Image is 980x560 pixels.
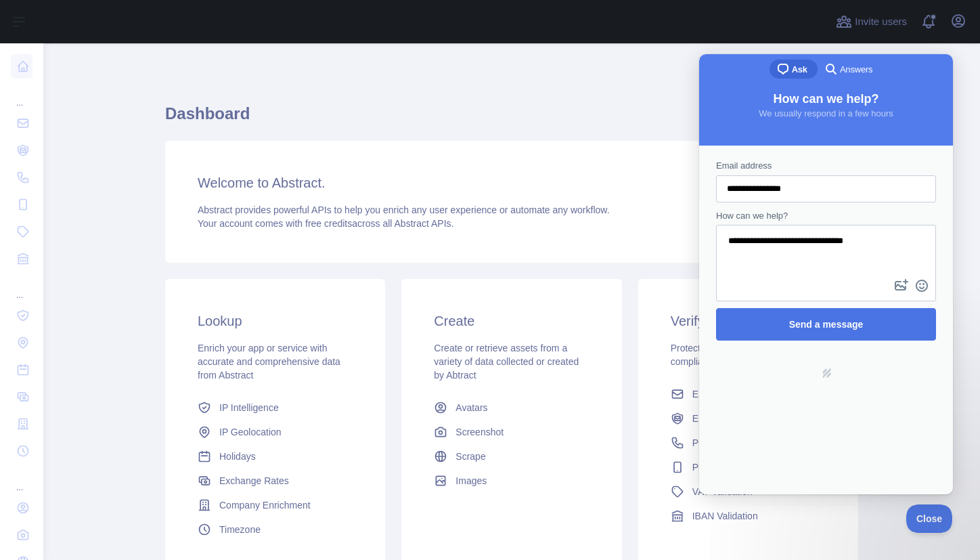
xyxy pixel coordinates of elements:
a: Timezone [192,517,358,542]
a: IBAN Validation [665,504,831,528]
a: IP Intelligence [192,395,358,420]
a: Avatars [428,395,594,420]
a: Images [428,469,594,493]
span: Invite users [855,14,907,30]
span: Phone Intelligence [692,460,770,474]
span: Screenshot [455,425,504,439]
iframe: Help Scout Beacon - Live Chat, Contact Form, and Knowledge Base [699,54,953,494]
h3: Create [434,311,589,330]
span: Timezone [219,523,261,536]
h3: Welcome to Abstract. [198,173,826,192]
h1: Dashboard [165,103,858,135]
div: ... [11,466,32,493]
span: Avatars [455,401,487,414]
span: Email Validation [692,387,759,401]
span: IBAN Validation [692,509,758,523]
span: Images [455,474,487,488]
a: Scrape [428,444,594,469]
span: Scrape [455,450,485,463]
span: Abstract provides powerful APIs to help you enrich any user experience or automate any workflow. [198,204,610,215]
iframe: Help Scout Beacon - Close [906,504,953,533]
span: Phone Validation [692,436,763,450]
a: IP Geolocation [192,420,358,444]
span: free credits [305,218,352,229]
a: Company Enrichment [192,493,358,517]
span: Holidays [219,450,256,463]
a: Email Reputation [665,406,831,431]
a: Email Validation [665,382,831,406]
span: Exchange Rates [219,474,289,488]
span: IP Intelligence [219,401,279,414]
span: Enrich your app or service with accurate and comprehensive data from Abstract [198,343,340,381]
div: ... [11,274,32,301]
a: Screenshot [428,420,594,444]
h3: Verify [671,311,826,330]
a: Holidays [192,444,358,469]
span: Company Enrichment [219,498,311,512]
div: ... [11,81,32,108]
span: Email Reputation [692,412,765,425]
button: Invite users [833,11,910,33]
span: Your account comes with across all Abstract APIs. [198,218,453,229]
span: VAT Validation [692,485,753,498]
a: Phone Intelligence [665,455,831,479]
a: VAT Validation [665,479,831,504]
span: IP Geolocation [219,425,282,439]
span: Create or retrieve assets from a variety of data collected or created by Abtract [434,343,579,381]
a: Exchange Rates [192,469,358,493]
span: Protect your app and ensure compliance with verification APIs [671,343,808,367]
a: Phone Validation [665,431,831,455]
h3: Lookup [198,311,353,330]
